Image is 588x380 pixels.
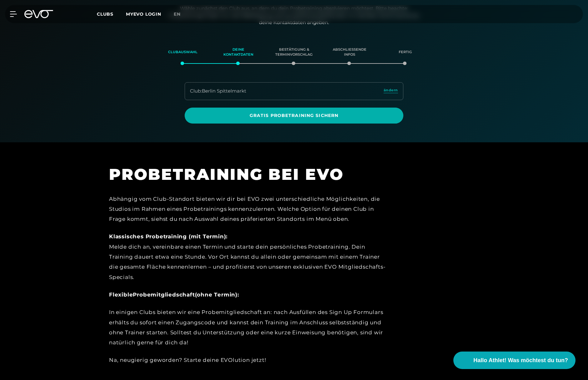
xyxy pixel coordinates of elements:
strong: Probemitgliedschaft [133,291,195,298]
a: Gratis Probetraining sichern [185,108,403,124]
button: Hallo Athlet! Was möchtest du tun? [453,352,576,369]
div: Melde dich an, vereinbare einen Termin und starte dein persönliches Probetraining. Dein Training ... [109,231,390,282]
strong: Flexible [109,291,133,298]
div: Abschließende Infos [330,44,370,61]
span: en [174,11,181,17]
a: Clubs [97,11,126,17]
a: ändern [384,88,398,95]
h1: PROBETRAINING BEI EVO [109,164,390,185]
span: Gratis Probetraining sichern [200,112,388,119]
a: en [174,11,188,18]
a: MYEVO LOGIN [126,11,161,17]
span: Clubs [97,11,113,17]
div: Abhängig vom Club-Standort bieten wir dir bei EVO zwei unterschiedliche Möglichkeiten, die Studio... [109,194,390,224]
div: Deine Kontaktdaten [218,44,258,61]
div: In einigen Clubs bieten wir eine Probemitgliedschaft an: nach Ausfüllen des Sign Up Formulars erh... [109,307,390,347]
div: Na, neugierig geworden? Starte deine EVOlution jetzt! [109,355,390,365]
span: Hallo Athlet! Was möchtest du tun? [473,356,568,365]
div: Club : Berlin Spittelmarkt [190,88,246,95]
strong: (ohne Termin): [195,291,239,298]
strong: Klassisches Probetraining (mit Termin): [109,233,227,240]
div: Clubauswahl [163,44,203,61]
span: ändern [384,88,398,93]
div: Fertig [385,44,425,61]
div: Bestätigung & Terminvorschlag [274,44,314,61]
